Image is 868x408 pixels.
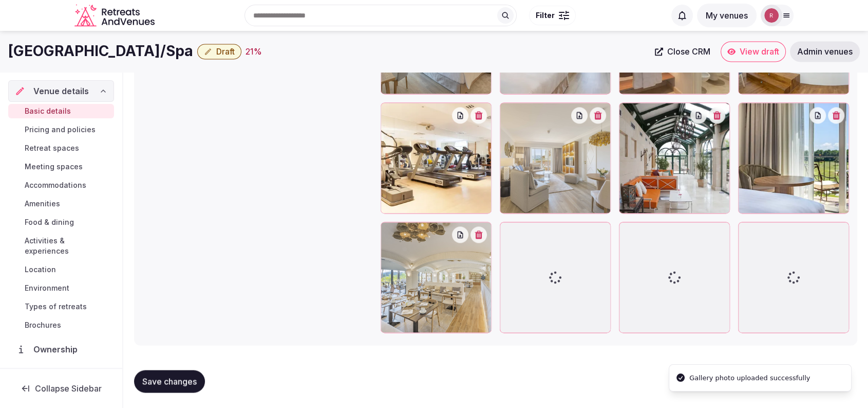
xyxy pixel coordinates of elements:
a: Admin venues [790,41,860,62]
span: Retreat spaces [25,143,79,153]
span: Admin venues [797,46,853,57]
a: Retreat spaces [8,141,114,155]
span: Save changes [142,376,197,386]
span: Accommodations [25,180,86,190]
button: Save changes [134,370,205,393]
div: Gallery photo uploaded successfully [689,373,810,383]
button: Collapse Sidebar [8,377,114,400]
span: Ownership [33,343,82,356]
a: Activities & experiences [8,234,114,258]
a: Ownership [8,339,114,360]
a: Basic details [8,104,114,118]
div: RV-Denia Marriott La Sella Golf Resort & Spa-balcony.jpg [738,102,849,214]
img: robiejavier [764,8,779,23]
a: View draft [721,41,786,62]
span: Environment [25,283,69,293]
span: Venue details [33,85,89,97]
span: Amenities [25,199,60,209]
button: 21% [246,45,262,58]
a: Amenities [8,197,114,211]
a: Administration [8,364,114,386]
span: Location [25,264,56,275]
a: Pricing and policies [8,122,114,137]
span: Types of retreats [25,301,87,312]
div: RV-Denia Marriott La Sella Golf Resort & Spa-amenities 4.jpg [500,102,611,214]
span: Draft [216,46,235,57]
span: Food & dining [25,217,74,227]
a: Location [8,262,114,277]
div: RV-Denia Marriott La Sella Golf Resort & Spa-amenities 3.jpg [381,102,492,214]
span: View draft [740,46,779,57]
span: Close CRM [667,46,710,57]
a: Visit the homepage [74,4,157,27]
div: RV-Denia Marriott La Sella Golf Resort & Spa-dining 2.jpg [381,222,492,333]
a: Brochures [8,318,114,332]
span: Brochures [25,320,61,330]
a: Close CRM [649,41,716,62]
a: My venues [697,10,757,21]
span: Basic details [25,106,71,116]
a: Environment [8,281,114,295]
div: 21 % [246,45,262,58]
span: Collapse Sidebar [35,383,102,394]
h1: [GEOGRAPHIC_DATA]/Spa [8,41,193,61]
span: Pricing and policies [25,125,96,135]
div: RV-Denia Marriott La Sella Golf Resort & Spa-amenities.jpg [619,102,730,214]
span: Meeting spaces [25,162,83,172]
button: Draft [197,44,241,59]
a: Accommodations [8,178,114,192]
span: Activities & experiences [25,236,110,256]
button: My venues [697,4,757,27]
svg: Retreats and Venues company logo [74,4,157,27]
a: Types of retreats [8,299,114,314]
a: Meeting spaces [8,159,114,174]
span: Filter [536,10,555,21]
a: Food & dining [8,215,114,229]
button: Filter [529,6,576,25]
